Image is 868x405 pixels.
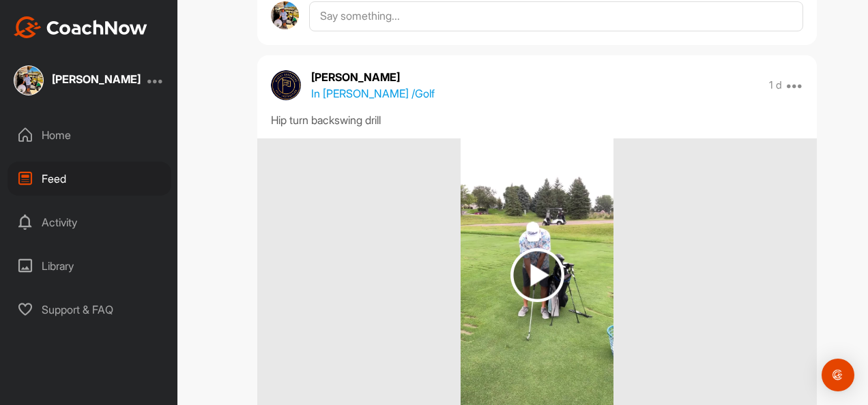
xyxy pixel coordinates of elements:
[271,112,803,128] div: Hip turn backswing drill
[8,292,171,327] div: Support & FAQ
[271,70,301,100] img: avatar
[8,118,171,152] div: Home
[52,74,141,85] div: [PERSON_NAME]
[822,359,854,391] div: Open Intercom Messenger
[8,205,171,239] div: Activity
[311,69,435,85] p: [PERSON_NAME]
[769,78,782,92] p: 1 d
[14,16,147,38] img: CoachNow
[8,249,171,283] div: Library
[8,162,171,196] div: Feed
[271,1,299,29] img: avatar
[510,248,564,302] img: play
[14,65,44,95] img: square_91b15382773901b2cc371aa7850fe56d.jpg
[311,85,435,102] p: In [PERSON_NAME] / Golf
